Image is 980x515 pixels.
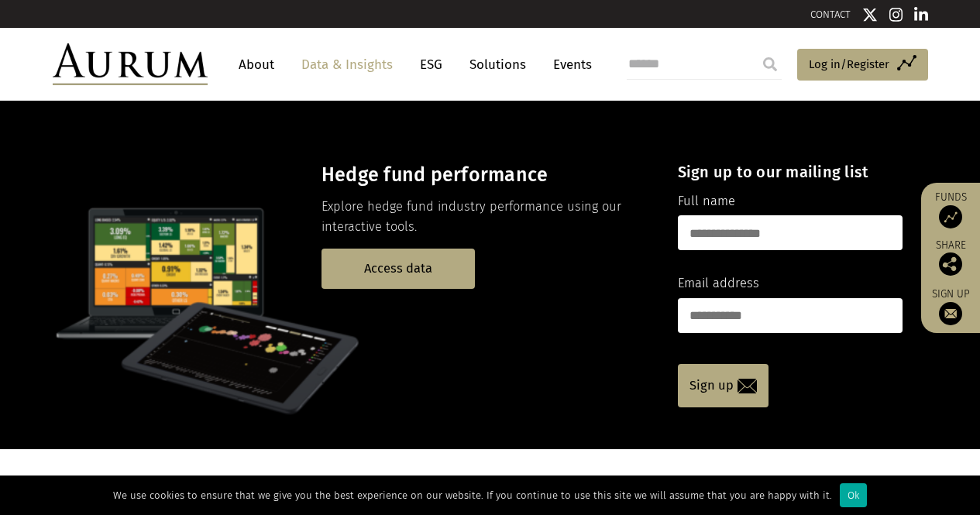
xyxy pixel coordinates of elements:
img: Access Funds [939,205,962,228]
div: Share [929,240,972,276]
a: Log in/Register [797,49,928,81]
a: Data & Insights [294,50,401,79]
a: Events [545,50,592,79]
a: Sign up [678,364,769,407]
h4: Sign up to our mailing list [678,163,903,181]
span: Log in/Register [809,55,889,74]
img: email-icon [738,379,757,393]
label: Full name [678,191,735,211]
a: ESG [412,50,450,79]
img: Twitter icon [862,7,878,22]
label: Email address [678,273,759,294]
a: CONTACT [810,9,851,20]
a: Solutions [462,50,534,79]
p: Explore hedge fund industry performance using our interactive tools. [322,197,651,238]
img: Instagram icon [889,7,903,22]
img: Linkedin icon [914,7,928,22]
h3: Hedge fund performance [322,163,651,187]
img: Aurum [53,43,208,85]
img: Sign up to our newsletter [939,302,962,325]
a: Funds [929,191,972,228]
a: About [231,50,282,79]
a: Sign up [929,287,972,325]
a: Access data [322,249,475,288]
img: Share this post [939,252,962,276]
div: Ok [840,483,867,507]
input: Submit [755,49,786,80]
